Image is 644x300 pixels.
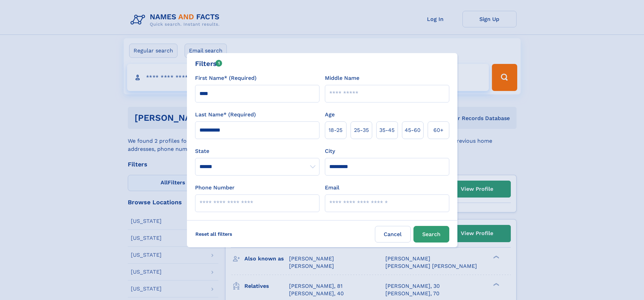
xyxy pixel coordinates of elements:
span: 25‑35 [354,126,369,134]
span: 45‑60 [405,126,421,134]
label: Age [325,111,335,119]
label: Last Name* (Required) [195,111,256,119]
span: 35‑45 [379,126,395,134]
label: Email [325,184,339,192]
label: Reset all filters [191,226,237,242]
label: First Name* (Required) [195,74,257,82]
label: Cancel [375,226,411,243]
label: State [195,147,319,155]
label: City [325,147,335,155]
span: 18‑25 [329,126,342,134]
div: Filters [195,59,222,69]
button: Search [413,226,449,243]
label: Phone Number [195,184,235,192]
span: 60+ [433,126,444,134]
label: Middle Name [325,74,359,82]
